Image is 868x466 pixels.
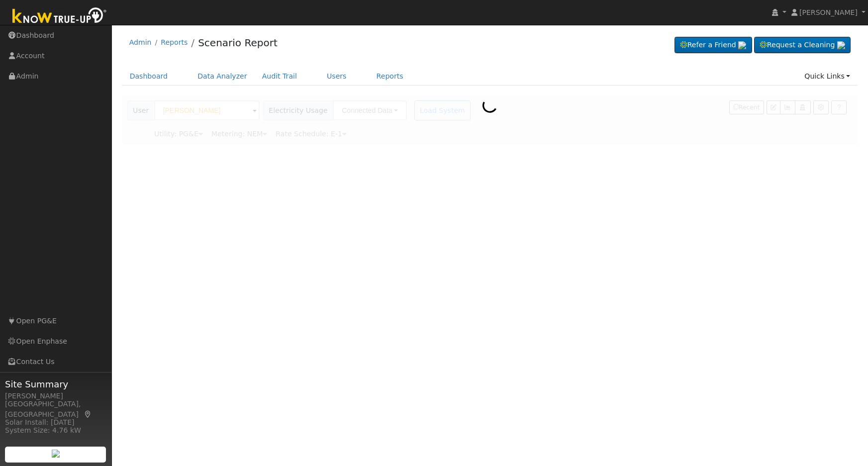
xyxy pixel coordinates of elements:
[5,425,106,436] div: System Size: 4.76 kW
[799,8,858,16] span: [PERSON_NAME]
[5,391,106,401] div: [PERSON_NAME]
[738,41,746,49] img: retrieve
[198,37,278,49] a: Scenario Report
[5,417,106,428] div: Solar Install: [DATE]
[52,450,60,458] img: retrieve
[5,377,106,391] span: Site Summary
[255,67,304,86] a: Audit Trail
[84,410,93,418] a: Map
[190,67,255,86] a: Data Analyzer
[122,67,176,86] a: Dashboard
[675,37,752,54] a: Refer a Friend
[369,67,411,86] a: Reports
[754,37,851,54] a: Request a Cleaning
[7,5,112,28] img: Know True-Up
[837,41,845,49] img: retrieve
[129,38,152,46] a: Admin
[161,38,188,46] a: Reports
[319,67,354,86] a: Users
[5,399,106,420] div: [GEOGRAPHIC_DATA], [GEOGRAPHIC_DATA]
[797,67,858,86] a: Quick Links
